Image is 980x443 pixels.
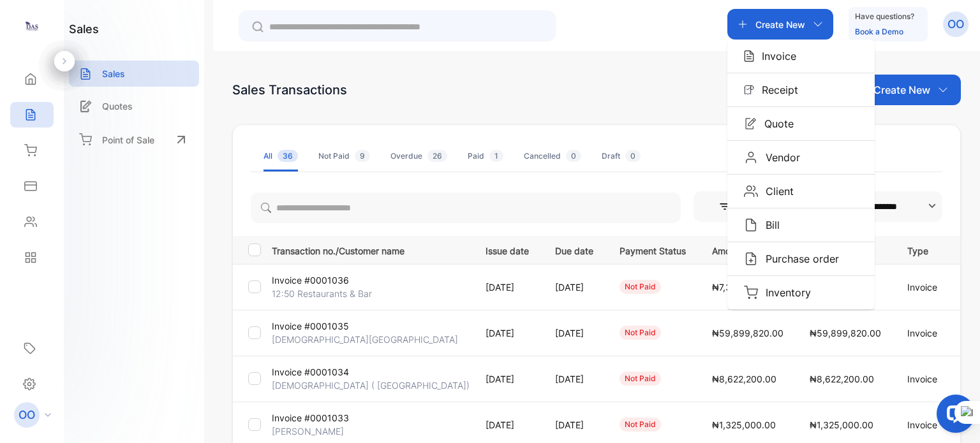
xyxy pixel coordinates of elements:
[22,17,41,36] img: logo
[907,280,945,294] p: Invoice
[712,419,776,430] span: ₦1,325,000.00
[712,374,776,384] span: ₦8,622,200.00
[758,184,794,199] p: Client
[943,9,969,40] button: OO
[758,150,800,165] p: Vendor
[278,150,298,162] span: 36
[873,82,930,98] p: Create New
[754,48,796,64] p: Invoice
[355,150,370,162] span: 9
[810,374,874,384] span: ₦8,622,200.00
[947,16,964,33] p: OO
[272,425,344,438] p: [PERSON_NAME]
[486,418,529,432] p: [DATE]
[69,126,199,154] a: Point of Sale
[272,242,470,258] p: Transaction no./Customer name
[744,252,758,266] img: Icon
[232,80,347,99] div: Sales Transactions
[318,150,370,162] div: Not Paid
[272,287,372,300] p: 12:50 Restaurants & Bar
[907,372,945,386] p: Invoice
[69,61,199,87] a: Sales
[102,99,133,113] p: Quotes
[744,50,754,62] img: Icon
[272,333,458,346] p: [DEMOGRAPHIC_DATA][GEOGRAPHIC_DATA]
[744,150,758,164] img: Icon
[712,328,783,338] span: ₦59,899,820.00
[486,242,529,258] p: Issue date
[272,273,349,287] p: Invoice #0001036
[727,9,833,40] button: Create NewIconInvoiceIconReceiptIconQuoteIconVendorIconClientIconBillIconPurchase orderIconInventory
[555,326,593,340] p: [DATE]
[744,85,754,95] img: Icon
[555,372,593,386] p: [DATE]
[620,326,661,340] div: not paid
[712,242,783,258] p: Amount
[620,418,661,432] div: not paid
[744,184,758,198] img: Icon
[744,286,758,300] img: Icon
[758,217,780,233] p: Bill
[855,10,914,23] p: Have questions?
[427,150,447,162] span: 26
[758,285,811,300] p: Inventory
[712,282,772,293] span: ₦7,377,710.00
[907,418,945,432] p: Invoice
[555,418,593,432] p: [DATE]
[555,242,593,258] p: Due date
[272,379,470,392] p: [DEMOGRAPHIC_DATA] ( [GEOGRAPHIC_DATA])
[272,319,349,333] p: Invoice #0001035
[754,82,798,98] p: Receipt
[19,407,35,423] p: OO
[390,150,447,162] div: Overdue
[625,150,641,162] span: 0
[926,389,980,443] iframe: LiveChat chat widget
[524,150,581,162] div: Cancelled
[907,326,945,340] p: Invoice
[861,75,961,105] button: Create New
[69,20,99,38] h1: sales
[602,150,641,162] div: Draft
[489,150,503,162] span: 1
[755,18,805,31] p: Create New
[486,326,529,340] p: [DATE]
[758,251,839,266] p: Purchase order
[555,280,593,294] p: [DATE]
[468,150,503,162] div: Paid
[744,117,757,130] img: Icon
[272,365,349,379] p: Invoice #0001034
[810,328,881,338] span: ₦59,899,820.00
[102,133,154,147] p: Point of Sale
[744,218,758,232] img: Icon
[264,150,298,162] div: All
[102,67,125,80] p: Sales
[907,242,945,258] p: Type
[486,280,529,294] p: [DATE]
[69,93,199,119] a: Quotes
[620,242,686,258] p: Payment Status
[757,116,794,131] p: Quote
[566,150,581,162] span: 0
[620,280,661,294] div: not paid
[620,372,661,386] div: not paid
[272,411,349,425] p: Invoice #0001033
[810,419,873,430] span: ₦1,325,000.00
[855,27,903,36] a: Book a Demo
[486,372,529,386] p: [DATE]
